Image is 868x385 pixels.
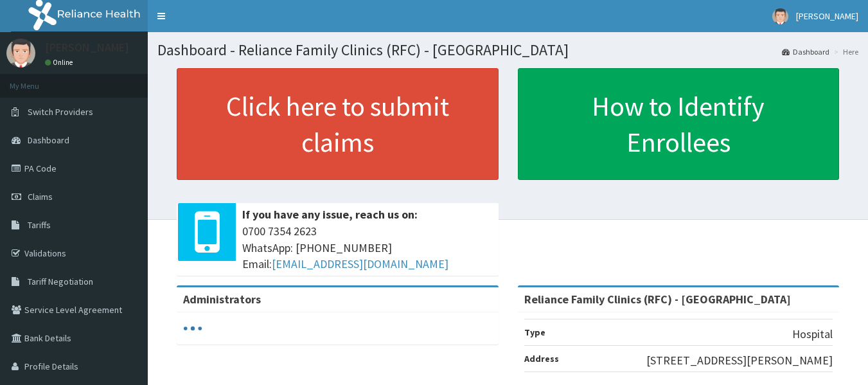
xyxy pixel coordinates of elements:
h1: Dashboard - Reliance Family Clinics (RFC) - [GEOGRAPHIC_DATA] [157,42,858,58]
a: Dashboard [782,46,829,57]
strong: Reliance Family Clinics (RFC) - [GEOGRAPHIC_DATA] [524,292,791,307]
span: Tariffs [28,219,51,231]
a: Online [45,58,76,67]
svg: audio-loading [183,319,202,338]
span: Tariff Negotiation [28,276,93,287]
a: How to Identify Enrollees [518,68,840,180]
span: Claims [28,191,53,202]
b: If you have any issue, reach us on: [242,207,418,222]
span: 0700 7354 2623 WhatsApp: [PHONE_NUMBER] Email: [242,223,492,273]
span: [PERSON_NAME] [796,10,858,22]
span: Switch Providers [28,106,93,118]
b: Address [524,353,559,364]
li: Here [831,46,858,57]
p: Hospital [792,326,833,343]
p: [PERSON_NAME] [45,42,129,53]
b: Administrators [183,292,261,307]
a: [EMAIL_ADDRESS][DOMAIN_NAME] [272,256,448,271]
span: Dashboard [28,134,69,146]
a: Click here to submit claims [177,68,499,180]
img: User Image [772,8,788,24]
b: Type [524,327,545,338]
img: User Image [6,39,35,67]
p: [STREET_ADDRESS][PERSON_NAME] [646,352,833,369]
